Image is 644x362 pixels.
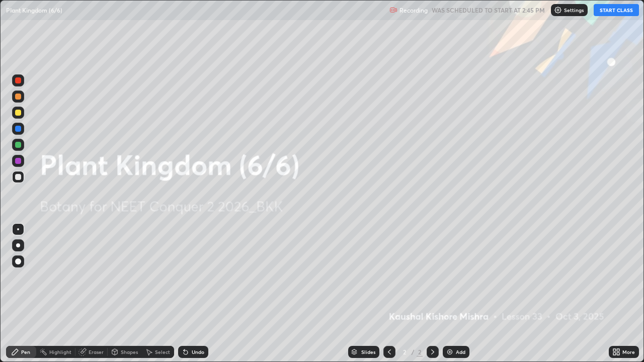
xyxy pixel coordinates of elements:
[361,349,375,354] div: Slides
[399,349,410,355] div: 2
[21,349,30,354] div: Pen
[432,6,545,15] h5: WAS SCHEDULED TO START AT 2:45 PM
[412,349,415,355] div: /
[446,348,454,356] img: add-slide-button
[121,349,138,354] div: Shapes
[192,349,204,354] div: Undo
[554,6,562,14] img: class-settings-icons
[49,349,71,354] div: Highlight
[456,349,465,354] div: Add
[417,347,423,356] div: 2
[622,349,635,354] div: More
[564,8,584,13] p: Settings
[594,4,639,16] button: START CLASS
[89,349,104,354] div: Eraser
[399,7,428,14] p: Recording
[155,349,170,354] div: Select
[6,6,62,14] p: Plant Kingdom (6/6)
[389,6,397,14] img: recording.375f2c34.svg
